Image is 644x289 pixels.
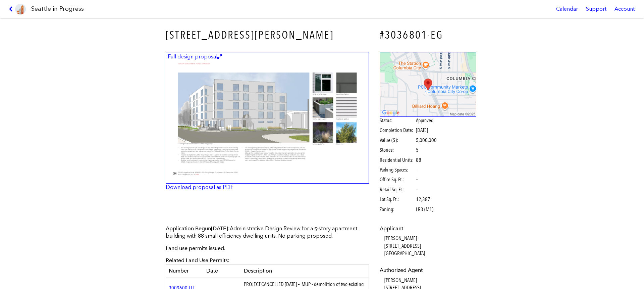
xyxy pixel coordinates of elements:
span: Residential Units: [380,156,415,164]
span: Status: [380,117,415,124]
figcaption: Full design proposal [167,53,223,60]
a: Download proposal as PDF [166,184,233,190]
span: LR3 (M1) [416,206,433,213]
th: Date [204,264,241,278]
span: Parking Spaces: [380,166,415,174]
th: Number [166,264,204,278]
span: Stories: [380,146,415,154]
h1: Seattle in Progress [31,5,84,13]
span: Value ($): [380,137,415,144]
p: Administrative Design Review for a 5-story apartment building with 88 small efficiency dwelling u... [166,225,369,240]
span: Approved [416,117,433,124]
img: 36.jpg [166,52,369,184]
h4: #3036801-EG [380,28,477,43]
img: favicon-96x96.png [15,4,26,14]
span: Completion Date: [380,127,415,134]
span: 5 [416,146,419,154]
span: Lot Sq. Ft.: [380,196,415,203]
span: Zoning: [380,206,415,213]
span: 88 [416,156,421,164]
span: 12,387 [416,196,430,203]
th: Description [241,264,369,278]
span: – [416,176,418,183]
span: – [416,186,418,193]
dd: [PERSON_NAME] [STREET_ADDRESS] [GEOGRAPHIC_DATA] [384,235,477,257]
span: [DATE] [211,225,228,232]
span: Related Land Use Permits: [166,257,229,263]
span: Retail Sq. Ft.: [380,186,415,193]
dt: Applicant [380,225,477,232]
span: Office Sq. Ft.: [380,176,415,183]
span: 5,000,000 [416,137,437,144]
span: Application Begun : [166,225,230,232]
span: [DATE] [416,127,428,133]
h3: [STREET_ADDRESS][PERSON_NAME] [166,28,369,43]
span: – [416,166,418,174]
p: Land use permits issued. [166,245,369,252]
img: staticmap [380,52,477,117]
dt: Authorized Agent [380,267,477,274]
a: Full design proposal [166,52,369,184]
